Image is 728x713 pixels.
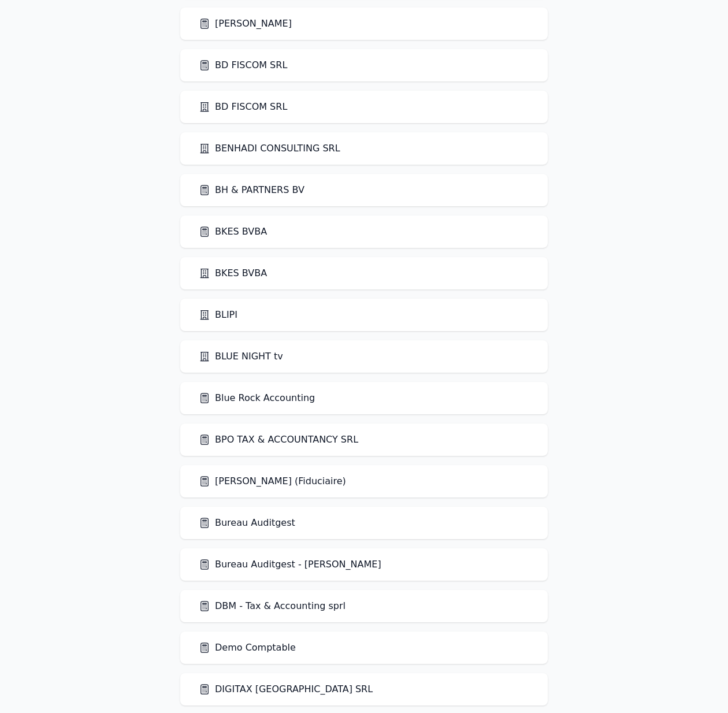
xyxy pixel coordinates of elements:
a: Demo Comptable [199,641,296,655]
a: BENHADI CONSULTING SRL [199,142,340,155]
a: [PERSON_NAME] [199,17,292,31]
a: BH & PARTNERS BV [199,183,304,197]
a: [PERSON_NAME] (Fiduciaire) [199,474,346,488]
a: BD FISCOM SRL [199,100,287,114]
a: DIGITAX [GEOGRAPHIC_DATA] SRL [199,682,373,696]
a: DBM - Tax & Accounting sprl [199,599,346,613]
a: Bureau Auditgest - [PERSON_NAME] [199,558,381,571]
a: BKES BVBA [199,266,267,280]
a: BKES BVBA [199,225,267,239]
a: BD FISCOM SRL [199,58,287,72]
a: BLUE NIGHT tv [199,350,283,363]
a: Bureau Auditgest [199,516,295,530]
a: BLIPI [199,308,237,322]
a: BPO TAX & ACCOUNTANCY SRL [199,433,358,447]
a: Blue Rock Accounting [199,391,315,405]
